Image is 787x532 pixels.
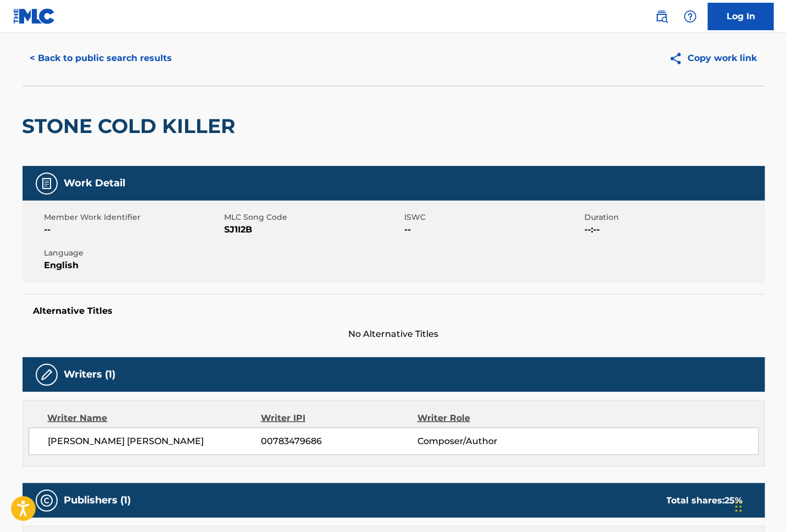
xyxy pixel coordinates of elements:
[40,368,53,381] img: Writers
[679,5,701,27] div: Help
[261,435,417,448] span: 00783479686
[48,435,261,448] span: [PERSON_NAME] [PERSON_NAME]
[725,495,743,506] span: 25 %
[44,247,222,259] span: Language
[708,3,774,30] a: Log In
[667,494,743,507] div: Total shares:
[44,259,222,272] span: English
[655,10,668,23] img: search
[13,8,55,24] img: MLC Logo
[651,5,673,27] a: Public Search
[735,490,742,523] div: Drag
[225,212,402,223] span: MLC Song Code
[661,45,765,72] button: Copy work link
[585,212,762,223] span: Duration
[405,212,582,223] span: ISWC
[34,306,754,317] h5: Alternative Titles
[669,52,688,65] img: Copy work link
[48,412,261,425] div: Writer Name
[23,114,241,138] h2: STONE COLD KILLER
[261,412,417,425] div: Writer IPI
[44,223,222,236] span: --
[225,223,402,236] span: SJ1I2B
[64,177,126,190] h5: Work Detail
[732,479,787,532] iframe: Chat Widget
[44,212,222,223] span: Member Work Identifier
[417,412,560,425] div: Writer Role
[23,45,180,72] button: < Back to public search results
[23,328,765,341] span: No Alternative Titles
[405,223,582,236] span: --
[64,494,131,507] h5: Publishers (1)
[40,177,53,190] img: Work Detail
[64,368,116,381] h5: Writers (1)
[684,10,697,23] img: help
[40,494,53,507] img: Publishers
[417,435,560,448] span: Composer/Author
[585,223,762,236] span: --:--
